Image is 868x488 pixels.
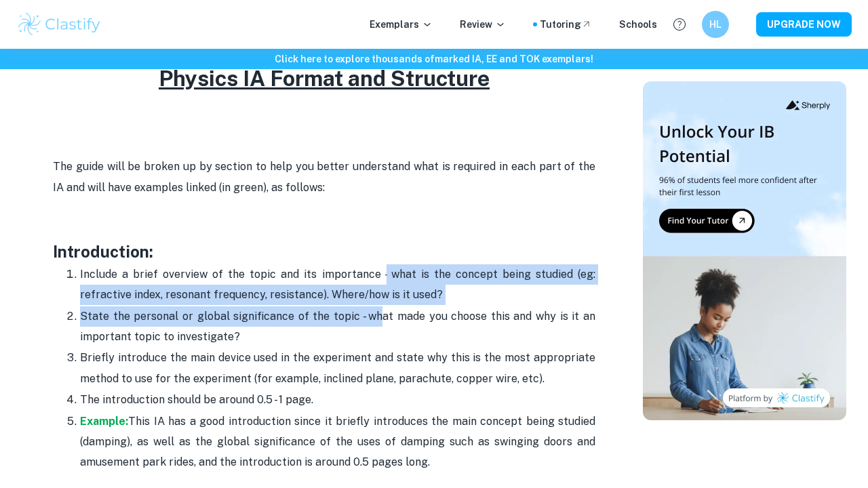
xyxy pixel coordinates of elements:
[460,17,506,32] p: Review
[370,17,433,32] p: Exemplars
[540,17,592,32] a: Tutoring
[3,52,865,66] h6: Click here to explore thousands of marked IA, EE and TOK exemplars !
[80,411,595,473] p: This IA has a good introduction since it briefly introduces the main concept being studied (dampi...
[643,81,846,420] img: Thumbnail
[159,66,490,91] u: Physics IA Format and Structure
[16,11,102,38] img: Clastify logo
[708,17,724,32] h6: HL
[80,415,128,428] a: Example:
[80,264,595,306] p: Include a brief overview of the topic and its importance - what is the concept being studied (eg:...
[80,348,595,389] p: Briefly introduce the main device used in the experiment and state why this is the most appropria...
[702,11,729,38] button: HL
[80,306,595,348] p: State the personal or global significance of the topic - what made you choose this and why is it ...
[619,17,657,32] a: Schools
[756,12,852,37] button: UPGRADE NOW
[80,390,595,410] p: The introduction should be around 0.5 - 1 page.
[668,13,691,36] button: Help and Feedback
[53,239,595,264] h3: Introduction:
[53,157,595,198] p: The guide will be broken up by section to help you better understand what is required in each par...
